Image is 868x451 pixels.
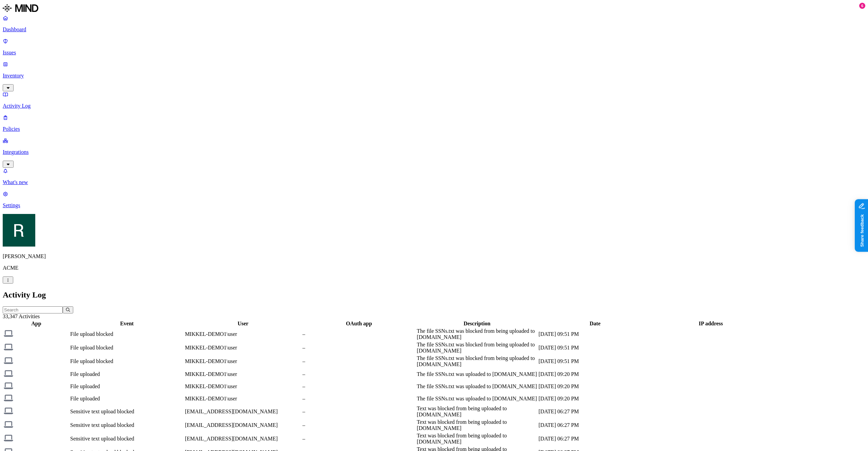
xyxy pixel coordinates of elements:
[3,149,865,155] p: Integrations
[538,371,579,377] span: [DATE] 09:20 PM
[538,422,579,428] span: [DATE] 06:27 PM
[3,103,865,109] p: Activity Log
[4,369,13,378] img: endpoint.svg
[538,331,579,337] span: [DATE] 09:51 PM
[538,345,579,350] span: [DATE] 09:51 PM
[185,396,237,401] span: MIKKEL-DEMO1\user
[3,3,865,15] a: MIND
[4,329,13,338] img: endpoint.svg
[70,436,183,442] div: Sensitive text upload blocked
[417,405,537,418] div: Text was blocked from being uploaded to [DOMAIN_NAME]
[4,342,13,352] img: endpoint.svg
[185,422,278,428] span: [EMAIL_ADDRESS][DOMAIN_NAME]
[3,214,35,247] img: Ron Rabinovich
[4,406,13,416] img: endpoint.svg
[417,371,537,377] div: The file SSNs.txt was uploaded to [DOMAIN_NAME]
[3,114,865,132] a: Policies
[185,358,237,364] span: MIKKEL-DEMO1\user
[3,3,38,14] img: MIND
[185,321,301,327] div: User
[302,409,305,414] span: –
[4,381,13,391] img: endpoint.svg
[70,331,183,337] div: File upload blocked
[302,321,415,327] div: OAuth app
[302,422,305,428] span: –
[417,328,537,340] div: The file SSNs.txt was blocked from being uploaded to [DOMAIN_NAME]
[302,358,305,364] span: –
[70,396,183,402] div: File uploaded
[70,422,183,428] div: Sensitive text upload blocked
[417,419,537,431] div: Text was blocked from being uploaded to [DOMAIN_NAME]
[417,383,537,390] div: The file SSNs.txt was uploaded to [DOMAIN_NAME]
[3,191,865,209] a: Settings
[538,383,579,389] span: [DATE] 09:20 PM
[417,396,537,402] div: The file SSNs.txt was uploaded to [DOMAIN_NAME]
[3,313,40,319] span: 33,347 Activities
[4,393,13,403] img: endpoint.svg
[70,321,183,327] div: Event
[3,179,865,185] p: What's new
[859,3,865,9] div: 6
[70,358,183,364] div: File upload blocked
[302,345,305,350] span: –
[3,138,865,167] a: Integrations
[70,409,183,415] div: Sensitive text upload blocked
[185,345,237,350] span: MIKKEL-DEMO1\user
[3,91,865,109] a: Activity Log
[3,290,865,300] h2: Activity Log
[185,331,237,337] span: MIKKEL-DEMO1\user
[302,436,305,441] span: –
[4,356,13,365] img: endpoint.svg
[417,355,537,367] div: The file SSNs.txt was blocked from being uploaded to [DOMAIN_NAME]
[70,345,183,351] div: File upload blocked
[538,358,579,364] span: [DATE] 09:51 PM
[417,321,537,327] div: Description
[3,38,865,56] a: Issues
[302,331,305,337] span: –
[302,371,305,377] span: –
[4,420,13,429] img: endpoint.svg
[185,383,237,389] span: MIKKEL-DEMO1\user
[185,436,278,441] span: [EMAIL_ADDRESS][DOMAIN_NAME]
[653,321,769,327] div: IP address
[3,168,865,185] a: What's new
[3,126,865,132] p: Policies
[3,26,865,33] p: Dashboard
[3,61,865,90] a: Inventory
[3,265,865,271] p: ACME
[3,306,63,313] input: Search
[3,202,865,209] p: Settings
[185,371,237,377] span: MIKKEL-DEMO1\user
[70,383,183,390] div: File uploaded
[3,15,865,33] a: Dashboard
[538,436,579,441] span: [DATE] 06:27 PM
[3,50,865,56] p: Issues
[538,409,579,414] span: [DATE] 06:27 PM
[538,396,579,401] span: [DATE] 09:20 PM
[70,371,183,377] div: File uploaded
[185,409,278,414] span: [EMAIL_ADDRESS][DOMAIN_NAME]
[4,433,13,443] img: endpoint.svg
[538,321,652,327] div: Date
[417,433,537,445] div: Text was blocked from being uploaded to [DOMAIN_NAME]
[302,396,305,401] span: –
[4,321,69,327] div: App
[3,73,865,79] p: Inventory
[417,342,537,354] div: The file SSNs.txt was blocked from being uploaded to [DOMAIN_NAME]
[302,383,305,389] span: –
